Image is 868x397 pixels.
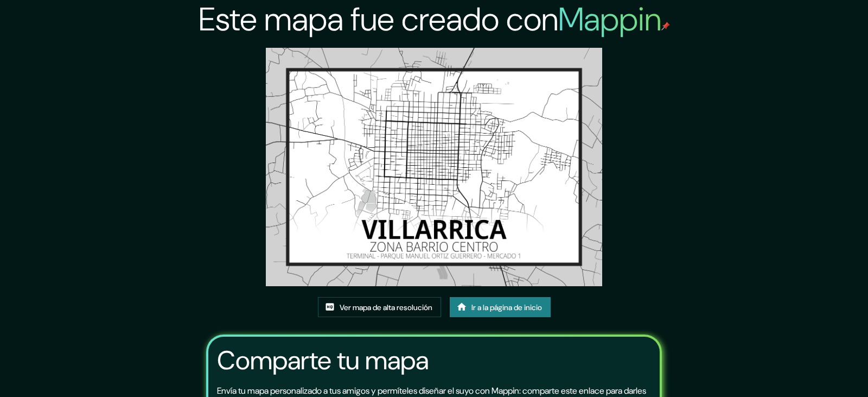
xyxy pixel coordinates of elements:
[471,303,542,312] font: Ir a la página de inicio
[217,343,429,377] font: Comparte tu mapa
[340,303,432,312] font: Ver mapa de alta resolución
[450,297,551,318] a: Ir a la página de inicio
[661,22,670,30] img: pin de mapeo
[266,48,602,286] img: created-map
[318,297,441,318] a: Ver mapa de alta resolución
